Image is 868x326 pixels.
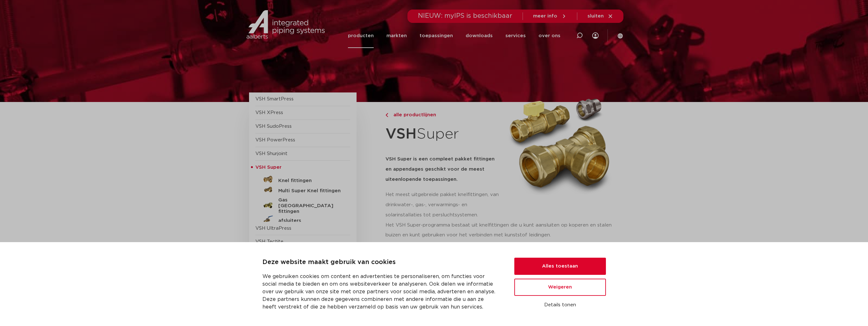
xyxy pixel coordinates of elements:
[514,279,606,296] button: Weigeren
[255,226,291,231] a: VSH UltraPress
[255,239,283,244] a: VSH Tectite
[385,113,388,117] img: chevron-right.svg
[418,13,512,19] span: NIEUW: myIPS is beschikbaar
[533,14,557,18] span: meer info
[348,24,560,48] nav: Menu
[587,14,604,18] span: sluiten
[385,220,619,241] p: Het VSH Super-programma bestaat uit knelfittingen die u kunt aansluiten op koperen en stalen buiz...
[278,188,341,194] h5: Multi Super Knel fittingen
[385,111,501,119] a: alle productlijnen
[386,24,407,48] a: markten
[385,122,501,146] h1: Super
[514,300,606,310] button: Details tonen
[390,112,436,117] span: alle productlijnen
[538,24,560,48] a: over ons
[255,97,294,101] a: VSH SmartPress
[255,110,283,115] a: VSH XPress
[255,174,350,185] a: Knel fittingen
[255,124,292,129] a: VSH SudoPress
[262,273,499,311] p: We gebruiken cookies om content en advertenties te personaliseren, om functies voor social media ...
[278,218,341,224] h5: afsluiters
[514,258,606,275] button: Alles toestaan
[533,13,567,19] a: meer info
[255,138,295,142] a: VSH PowerPress
[420,24,453,48] a: toepassingen
[385,154,501,185] h5: VSH Super is een compleet pakket fittingen en appendages geschikt voor de meest uiteenlopende toe...
[278,178,341,184] h5: Knel fittingen
[385,190,501,220] p: Het meest uitgebreide pakket knelfittingen, van drinkwater-, gas-, verwarmings- en solarinstallat...
[587,13,613,19] a: sluiten
[348,24,374,48] a: producten
[255,151,288,156] a: VSH Shurjoint
[255,165,281,170] span: VSH Super
[385,127,417,141] strong: VSH
[255,214,350,225] a: afsluiters
[255,195,350,214] a: Gas [GEOGRAPHIC_DATA] fittingen
[262,257,499,268] p: Deze website maakt gebruik van cookies
[255,185,350,195] a: Multi Super Knel fittingen
[505,24,526,48] a: services
[466,24,493,48] a: downloads
[278,197,341,214] h5: Gas [GEOGRAPHIC_DATA] fittingen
